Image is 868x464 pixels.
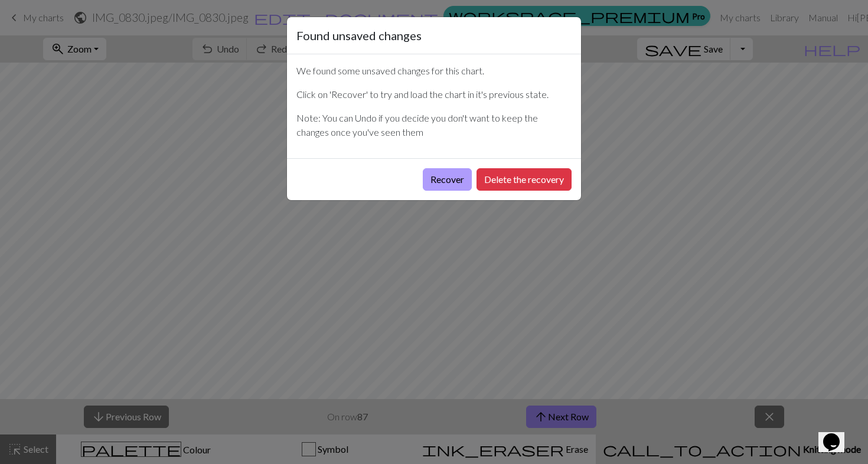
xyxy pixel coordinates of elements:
[296,27,422,44] h5: Found unsaved changes
[423,168,472,191] button: Recover
[477,168,572,191] button: Delete the recovery
[296,87,572,102] p: Click on 'Recover' to try and load the chart in it's previous state.
[818,417,856,452] iframe: chat widget
[296,64,572,78] p: We found some unsaved changes for this chart.
[296,111,572,139] p: Note: You can Undo if you decide you don't want to keep the changes once you've seen them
